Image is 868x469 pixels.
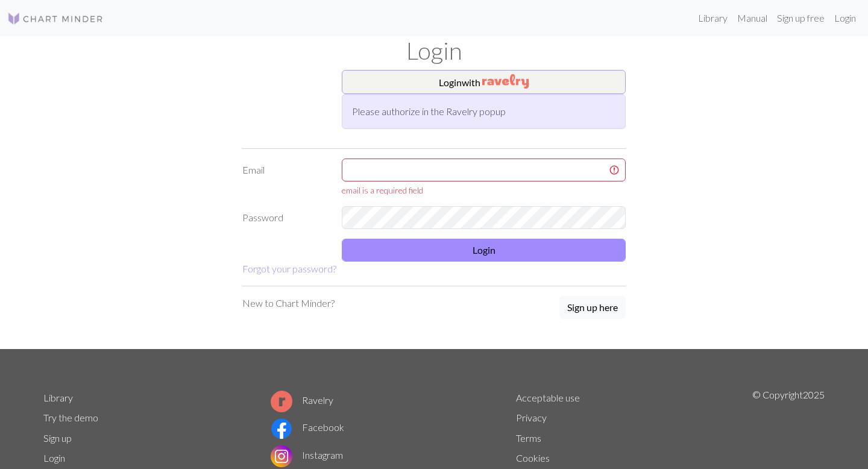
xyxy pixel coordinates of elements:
a: Sign up [43,432,72,444]
a: Facebook [271,421,344,433]
a: Forgot your password? [242,263,336,274]
div: Please authorize in the Ravelry popup [342,94,626,129]
a: Ravelry [271,394,333,406]
p: New to Chart Minder? [242,296,335,310]
a: Terms [516,432,541,444]
a: Sign up here [559,296,626,320]
a: Cookies [516,452,550,464]
a: Instagram [271,449,343,461]
h1: Login [36,36,832,65]
a: Library [43,392,73,403]
img: Instagram logo [271,445,292,467]
img: Ravelry logo [271,391,292,412]
button: Sign up here [559,296,626,319]
button: Loginwith [342,70,626,94]
a: Login [43,452,65,464]
a: Login [829,6,861,30]
img: Logo [7,11,104,26]
img: Facebook logo [271,418,292,439]
a: Manual [732,6,772,30]
button: Login [342,239,626,262]
img: Ravelry [482,74,529,89]
a: Privacy [516,412,547,423]
label: Password [235,206,335,229]
a: Library [693,6,732,30]
label: Email [235,159,335,197]
a: Acceptable use [516,392,580,403]
a: Try the demo [43,412,98,423]
a: Sign up free [772,6,829,30]
div: email is a required field [342,184,626,197]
